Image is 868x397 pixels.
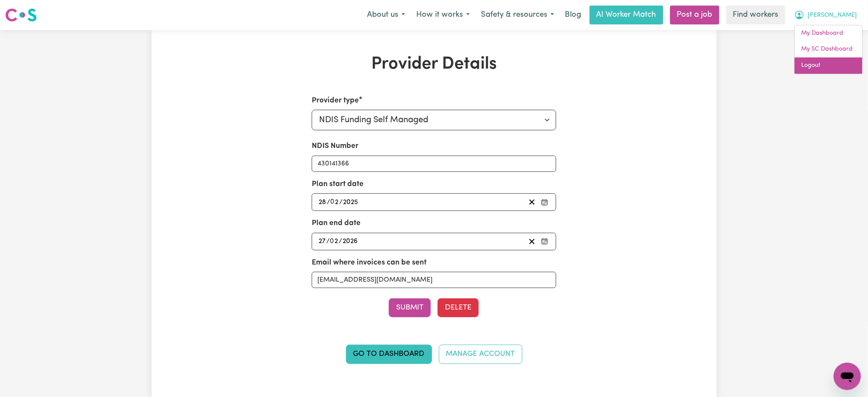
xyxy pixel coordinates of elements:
[361,6,411,24] button: About us
[389,298,431,317] button: Submit
[339,238,342,245] span: /
[318,196,327,208] input: --
[795,41,862,57] a: My SC Dashboard
[339,198,343,206] span: /
[5,5,37,25] a: Careseekers logo
[560,6,586,24] a: Blog
[330,199,334,206] span: 0
[795,25,862,42] a: My Dashboard
[834,363,861,390] iframe: Button to launch messaging window
[318,236,326,247] input: --
[726,6,785,24] a: Find workers
[808,11,857,20] span: [PERSON_NAME]
[794,25,863,74] div: My Account
[525,236,539,247] button: Clear plan end date
[539,236,551,247] button: Pick your plan end date
[525,196,539,208] button: Clear plan start date
[312,95,359,106] label: Provider type
[411,6,475,24] button: How it works
[439,345,522,364] a: Manage Account
[438,298,479,317] button: Delete
[5,7,37,23] img: Careseekers logo
[312,257,427,268] label: Email where invoices can be sent
[326,238,330,245] span: /
[331,236,339,247] input: --
[331,196,340,208] input: --
[312,218,361,229] label: Plan end date
[795,57,862,74] a: Logout
[330,238,334,245] span: 0
[312,272,556,288] input: e.g. nat.mc@myplanmanager.com.au
[475,6,560,24] button: Safety & resources
[312,179,364,190] label: Plan start date
[251,54,617,75] h1: Provider Details
[346,345,432,364] a: Go to Dashboard
[670,6,719,24] a: Post a job
[539,196,551,208] button: Pick your plan start date
[312,156,556,172] input: Enter your NDIS number
[343,196,359,208] input: ----
[789,6,863,24] button: My Account
[342,236,358,247] input: ----
[327,198,330,206] span: /
[590,6,663,24] a: AI Worker Match
[312,141,358,152] label: NDIS Number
